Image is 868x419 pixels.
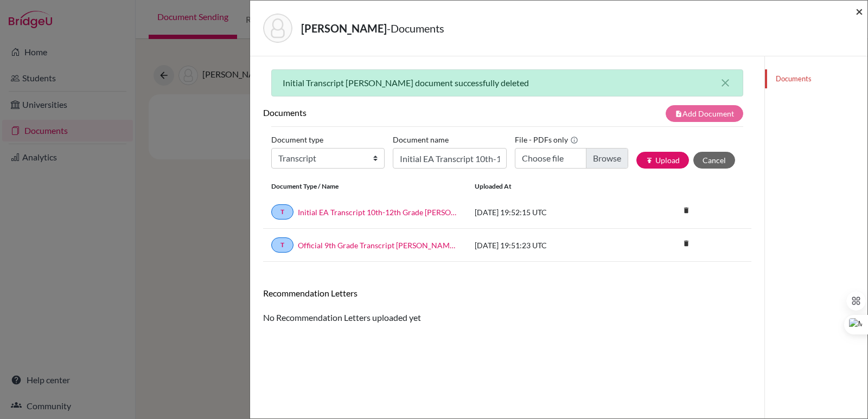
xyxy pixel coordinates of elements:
i: delete [678,235,694,252]
div: [DATE] 19:52:15 UTC [467,207,629,218]
a: Official 9th Grade Transcript [PERSON_NAME] [PERSON_NAME] [298,240,458,251]
div: Document Type / Name [263,182,467,191]
a: T [271,204,293,220]
a: delete [678,237,694,252]
label: Document type [271,131,323,148]
a: T [271,237,293,253]
h6: Recommendation Letters [263,288,751,298]
a: delete [678,204,694,218]
a: Initial EA Transcript 10th-12th Grade [PERSON_NAME] [PERSON_NAME] [298,207,458,218]
h6: Documents [263,107,507,118]
button: Cancel [693,152,735,169]
label: Document name [393,131,449,148]
div: Uploaded at [467,182,629,191]
button: Close [856,5,863,18]
div: [DATE] 19:51:23 UTC [467,240,629,251]
button: close [719,76,732,89]
i: note_add [675,110,682,118]
span: - Documents [387,22,444,35]
a: Documents [765,69,867,88]
strong: [PERSON_NAME] [301,22,387,35]
div: Initial Transcript [PERSON_NAME] document successfully deleted [271,69,743,96]
button: publishUpload [636,152,689,169]
label: File - PDFs only [515,131,578,148]
button: note_addAdd Document [666,105,743,122]
i: delete [678,202,694,218]
i: publish [646,157,653,164]
div: No Recommendation Letters uploaded yet [263,288,751,324]
span: × [856,3,863,19]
